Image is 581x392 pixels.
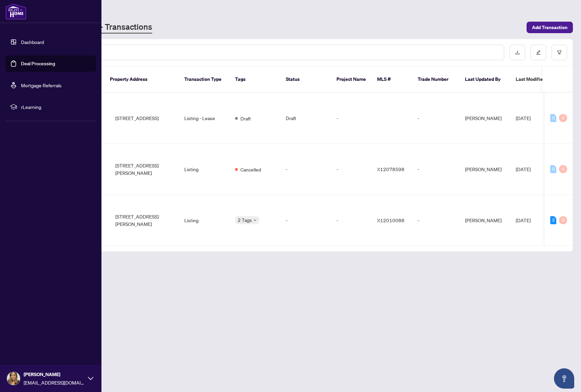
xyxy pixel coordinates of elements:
[557,50,562,55] span: filter
[280,66,331,93] th: Status
[527,22,573,33] button: Add Transaction
[238,216,252,224] span: 2 Tags
[531,45,546,60] button: edit
[460,195,510,246] td: [PERSON_NAME]
[516,115,531,121] span: [DATE]
[331,195,372,246] td: -
[21,82,62,88] a: Mortgage Referrals
[372,66,412,93] th: MLS #
[240,166,261,173] span: Cancelled
[179,195,230,246] td: Listing
[115,162,173,177] span: [STREET_ADDRESS][PERSON_NAME]
[280,93,331,144] td: Draft
[550,165,556,173] div: 0
[179,144,230,195] td: Listing
[115,114,159,122] span: [STREET_ADDRESS]
[532,22,567,33] span: Add Transaction
[104,66,179,93] th: Property Address
[179,93,230,144] td: Listing - Lease
[412,195,460,246] td: -
[21,103,91,111] span: rLearning
[331,144,372,195] td: -
[412,144,460,195] td: -
[24,379,85,386] span: [EMAIL_ADDRESS][DOMAIN_NAME]
[460,144,510,195] td: [PERSON_NAME]
[510,45,525,60] button: download
[280,144,331,195] td: -
[536,50,541,55] span: edit
[550,216,556,224] div: 2
[552,45,567,60] button: filter
[331,66,372,93] th: Project Name
[21,39,44,45] a: Dashboard
[550,114,556,122] div: 0
[510,66,571,93] th: Last Modified Date
[21,61,55,67] a: Deal Processing
[253,218,257,222] span: down
[7,372,20,385] img: Profile Icon
[377,217,404,223] span: X12010088
[515,50,520,55] span: download
[240,115,251,122] span: Draft
[115,213,173,228] span: [STREET_ADDRESS][PERSON_NAME]
[460,66,510,93] th: Last Updated By
[179,66,230,93] th: Transaction Type
[559,114,567,122] div: 0
[516,217,531,223] span: [DATE]
[559,216,567,224] div: 0
[516,166,531,172] span: [DATE]
[412,66,460,93] th: Trade Number
[377,166,404,172] span: X12078598
[230,66,280,93] th: Tags
[554,368,574,389] button: Open asap
[559,165,567,173] div: 0
[331,93,372,144] td: -
[24,371,85,378] span: [PERSON_NAME]
[5,3,26,20] img: logo
[412,93,460,144] td: -
[516,75,557,83] span: Last Modified Date
[460,93,510,144] td: [PERSON_NAME]
[280,195,331,246] td: -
